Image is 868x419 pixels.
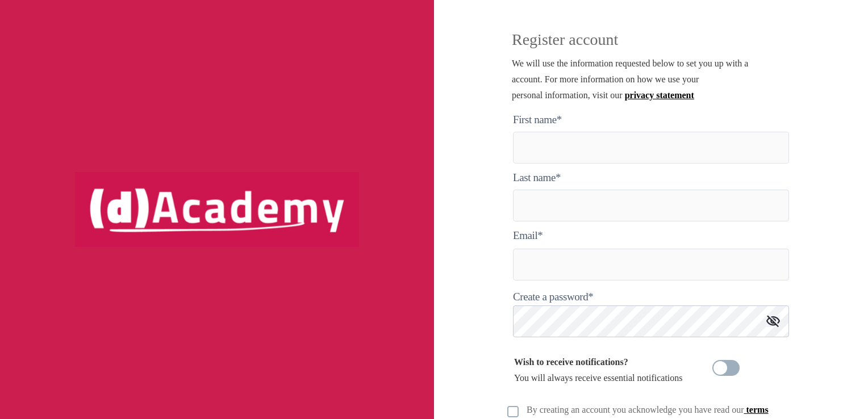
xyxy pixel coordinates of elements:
[75,172,359,247] img: logo
[512,33,796,56] p: Register account
[625,90,694,100] a: privacy statement
[514,354,683,386] div: You will always receive essential notifications
[512,58,748,100] span: We will use the information requested below to set you up with a account. For more information on...
[514,357,628,367] b: Wish to receive notifications?
[507,406,519,417] img: unCheck
[766,315,780,327] img: icon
